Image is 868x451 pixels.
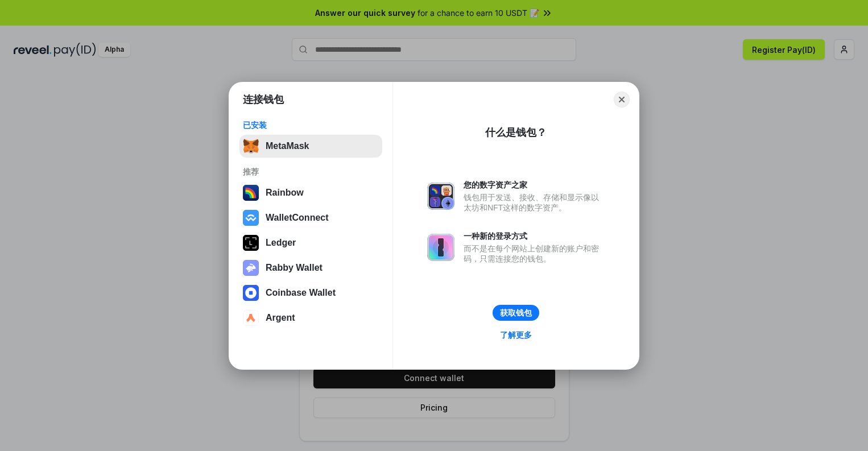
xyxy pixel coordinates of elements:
img: svg+xml,%3Csvg%20xmlns%3D%22http%3A%2F%2Fwww.w3.org%2F2000%2Fsvg%22%20fill%3D%22none%22%20viewBox... [427,183,454,210]
button: Close [614,92,630,107]
div: 了解更多 [500,330,532,340]
div: 钱包用于发送、接收、存储和显示像以太坊和NFT这样的数字资产。 [464,192,605,213]
div: Rabby Wallet [266,263,323,273]
button: Rabby Wallet [239,256,382,279]
img: svg+xml,%3Csvg%20fill%3D%22none%22%20height%3D%2233%22%20viewBox%3D%220%200%2035%2033%22%20width%... [243,138,259,154]
div: 而不是在每个网站上创建新的账户和密码，只需连接您的钱包。 [464,243,605,264]
div: 获取钱包 [500,308,532,318]
h1: 连接钱包 [243,93,284,106]
button: Ledger [239,231,382,254]
button: Argent [239,307,382,329]
button: MetaMask [239,135,382,158]
div: 您的数字资产之家 [464,180,605,190]
a: 了解更多 [493,328,539,342]
img: svg+xml,%3Csvg%20xmlns%3D%22http%3A%2F%2Fwww.w3.org%2F2000%2Fsvg%22%20width%3D%2228%22%20height%3... [243,235,259,251]
div: 已安装 [243,120,379,130]
div: 一种新的登录方式 [464,231,605,241]
img: svg+xml,%3Csvg%20width%3D%2228%22%20height%3D%2228%22%20viewBox%3D%220%200%2028%2028%22%20fill%3D... [243,310,259,326]
div: 什么是钱包？ [485,126,547,139]
div: MetaMask [266,141,309,151]
div: Coinbase Wallet [266,288,336,298]
button: 获取钱包 [493,305,539,321]
img: svg+xml,%3Csvg%20width%3D%2228%22%20height%3D%2228%22%20viewBox%3D%220%200%2028%2028%22%20fill%3D... [243,285,259,301]
div: WalletConnect [266,213,329,223]
img: svg+xml,%3Csvg%20width%3D%2228%22%20height%3D%2228%22%20viewBox%3D%220%200%2028%2028%22%20fill%3D... [243,210,259,226]
img: svg+xml,%3Csvg%20width%3D%22120%22%20height%3D%22120%22%20viewBox%3D%220%200%20120%20120%22%20fil... [243,185,259,201]
button: Rainbow [239,181,382,204]
div: Argent [266,313,295,323]
button: Coinbase Wallet [239,282,382,304]
div: Rainbow [266,188,304,198]
img: svg+xml,%3Csvg%20xmlns%3D%22http%3A%2F%2Fwww.w3.org%2F2000%2Fsvg%22%20fill%3D%22none%22%20viewBox... [243,260,259,276]
div: Ledger [266,238,296,248]
div: 推荐 [243,167,379,177]
button: WalletConnect [239,206,382,229]
img: svg+xml,%3Csvg%20xmlns%3D%22http%3A%2F%2Fwww.w3.org%2F2000%2Fsvg%22%20fill%3D%22none%22%20viewBox... [427,234,454,261]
